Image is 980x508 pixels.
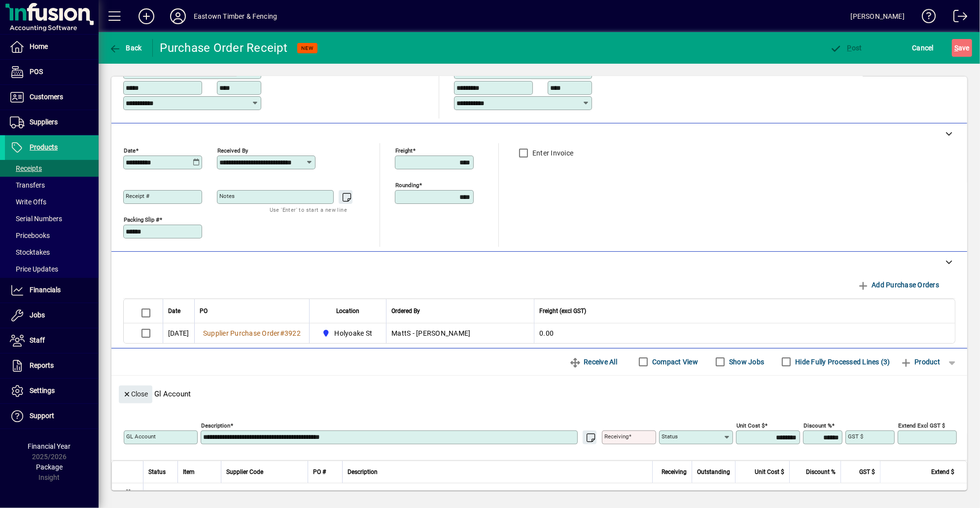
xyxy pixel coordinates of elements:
[10,198,46,206] span: Write Offs
[604,433,629,440] mat-label: Receiving
[124,147,136,154] mat-label: Date
[348,467,378,477] span: Description
[126,193,149,199] mat-label: Receipt #
[126,433,156,440] mat-label: GL Account
[168,306,180,316] span: Date
[697,467,730,477] span: Outstanding
[662,433,678,440] mat-label: Status
[313,467,326,477] span: PO #
[30,93,63,101] span: Customers
[123,386,148,402] span: Close
[946,2,968,34] a: Logout
[30,118,58,126] span: Suppliers
[859,467,875,477] span: GST $
[5,35,99,59] a: Home
[848,433,863,440] mat-label: GST $
[226,467,263,477] span: Supplier Code
[793,357,890,367] label: Hide Fully Processed Lines (3)
[109,44,142,52] span: Back
[5,60,99,84] a: POS
[569,354,617,370] span: Receive All
[530,148,573,158] label: Enter Invoice
[163,323,194,343] td: [DATE]
[131,7,162,25] button: Add
[30,311,45,319] span: Jobs
[5,261,99,277] a: Price Updates
[119,386,152,403] button: Close
[931,467,954,477] span: Extend $
[36,463,63,471] span: Package
[736,422,765,429] mat-label: Unit Cost $
[830,44,862,52] span: ost
[395,147,413,154] mat-label: Freight
[200,328,304,339] a: Supplier Purchase Order#3922
[914,2,936,34] a: Knowledge Base
[5,244,99,261] a: Stocktakes
[954,44,958,52] span: S
[200,306,304,316] div: PO
[5,177,99,194] a: Transfers
[954,40,970,56] span: ave
[5,85,99,110] a: Customers
[5,303,99,328] a: Jobs
[539,306,586,316] span: Freight (excl GST)
[10,164,42,172] span: Receipts
[30,412,54,420] span: Support
[5,227,99,244] a: Pricebooks
[395,181,419,188] mat-label: Rounding
[898,422,945,429] mat-label: Extend excl GST $
[106,39,144,57] button: Back
[99,39,153,57] app-page-header-button: Back
[391,306,529,316] div: Ordered By
[270,204,347,215] mat-hint: Use 'Enter' to start a new line
[319,327,376,339] span: Holyoake St
[755,467,784,477] span: Unit Cost $
[336,306,359,316] span: Location
[219,193,235,199] mat-label: Notes
[284,329,301,337] span: 3922
[10,232,50,239] span: Pricebooks
[952,39,972,57] button: Save
[10,265,58,273] span: Price Updates
[30,68,43,76] span: POS
[10,181,45,189] span: Transfers
[539,306,943,316] div: Freight (excl GST)
[806,467,836,477] span: Discount %
[5,110,99,135] a: Suppliers
[10,215,62,223] span: Serial Numbers
[30,336,45,344] span: Staff
[5,194,99,210] a: Write Offs
[301,45,314,51] span: NEW
[30,286,61,294] span: Financials
[804,422,832,429] mat-label: Discount %
[851,8,905,24] div: [PERSON_NAME]
[183,467,195,477] span: Item
[5,160,99,177] a: Receipts
[335,328,373,338] span: Holyoake St
[662,467,687,477] span: Receiving
[217,147,248,154] mat-label: Received by
[847,44,852,52] span: P
[28,442,71,450] span: Financial Year
[5,328,99,353] a: Staff
[912,40,934,56] span: Cancel
[727,357,764,367] label: Show Jobs
[30,387,55,394] span: Settings
[168,306,189,316] div: Date
[30,143,58,151] span: Products
[565,353,621,371] button: Receive All
[111,376,967,406] div: Gl Account
[857,277,939,293] span: Add Purchase Orders
[5,404,99,429] a: Support
[5,379,99,403] a: Settings
[201,422,230,429] mat-label: Description
[280,329,284,337] span: #
[160,40,288,56] div: Purchase Order Receipt
[5,278,99,303] a: Financials
[910,39,937,57] button: Cancel
[853,276,943,294] button: Add Purchase Orders
[386,323,534,343] td: MattS - [PERSON_NAME]
[5,353,99,378] a: Reports
[148,467,166,477] span: Status
[30,361,54,369] span: Reports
